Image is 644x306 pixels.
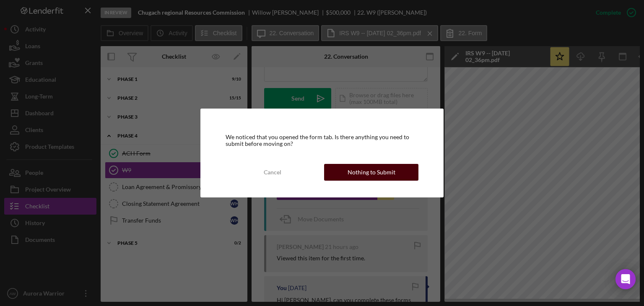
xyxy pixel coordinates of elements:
[264,164,281,181] div: Cancel
[324,164,418,181] button: Nothing to Submit
[348,164,395,181] div: Nothing to Submit
[615,269,636,289] div: Open Intercom Messenger
[226,134,419,147] div: We noticed that you opened the form tab. Is there anything you need to submit before moving on?
[226,164,320,181] button: Cancel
